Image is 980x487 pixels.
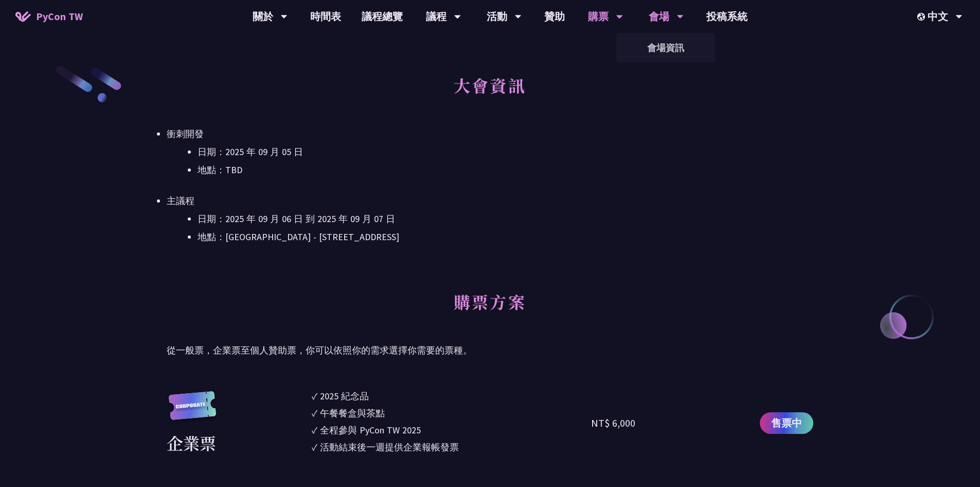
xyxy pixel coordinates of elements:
img: corporate.a587c14.svg [167,391,218,431]
img: Locale Icon [917,13,928,21]
div: 活動結束後一週提供企業報帳發票 [320,440,459,454]
a: PyCon TW [5,4,93,29]
li: 地點：TBD [198,162,813,178]
p: 從一般票，企業票至個人贊助票，你可以依照你的需求選擇你需要的票種。 [167,343,813,358]
li: ✓ [312,406,592,420]
li: 衝刺開發 [167,126,813,178]
div: 2025 紀念品 [320,389,369,403]
li: 日期：2025 年 09 月 05 日 [198,144,813,160]
a: 會場資訊 [616,36,715,60]
div: 企業票 [167,430,216,455]
li: 日期：2025 年 09 月 06 日 到 2025 年 09 月 07 日 [198,211,813,227]
div: 午餐餐盒與茶點 [320,406,385,420]
h2: 大會資訊 [167,64,813,121]
h2: 購票方案 [167,281,813,338]
li: 地點：[GEOGRAPHIC_DATA] - ​[STREET_ADDRESS] [198,229,813,245]
li: 主議程 [167,193,813,245]
a: 售票中 [760,412,813,434]
li: ✓ [312,389,592,403]
li: ✓ [312,423,592,437]
span: 售票中 [771,415,802,431]
li: ✓ [312,440,592,454]
div: NT$ 6,000 [591,415,635,431]
span: PyCon TW [36,9,83,24]
img: Home icon of PyCon TW 2025 [15,11,31,22]
div: 全程參與 PyCon TW 2025 [320,423,421,437]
